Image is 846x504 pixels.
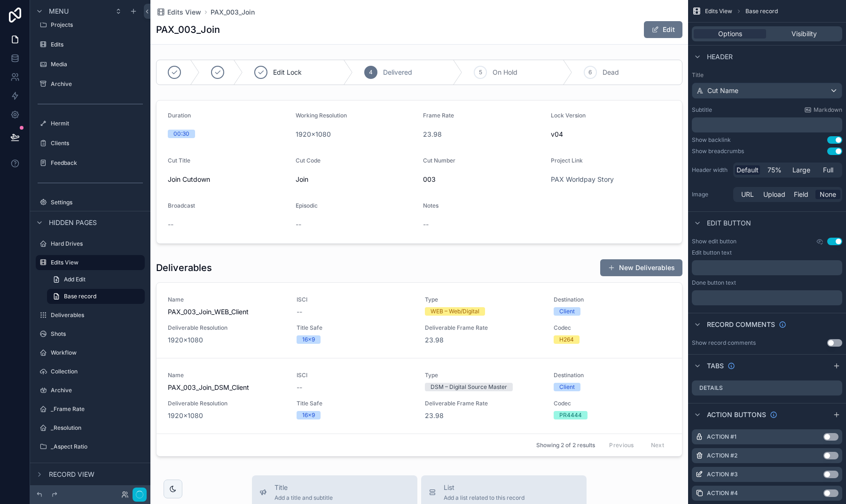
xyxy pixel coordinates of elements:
label: Hermit [51,120,143,127]
div: Show backlink [692,136,731,144]
a: Base record [47,289,145,304]
label: Projects [51,21,143,29]
label: Edits View [51,259,139,266]
span: Field [794,190,808,199]
a: Add Edit [47,272,145,287]
label: Feedback [51,159,143,167]
label: Subtitle [692,106,712,114]
span: Add a title and subtitle [274,494,333,502]
label: Collection [51,368,143,375]
label: Archive [51,387,143,394]
span: Hidden pages [49,218,97,227]
span: 75% [768,165,782,175]
a: Edits View [156,8,201,17]
span: Cut Name [707,86,738,95]
span: Default [736,165,759,175]
label: Archive [51,80,143,88]
label: Hard Drives [51,240,143,248]
span: None [820,190,836,199]
label: Deliverables [51,311,143,319]
div: scrollable content [692,117,842,132]
span: Markdown [814,106,842,114]
label: Edits [51,41,143,48]
button: Edit [644,21,682,38]
span: Add Edit [64,276,86,283]
span: Options [718,29,742,39]
a: _Resolution [36,420,145,435]
a: Feedback [36,155,145,171]
a: Hermit [36,116,145,131]
span: URL [741,190,754,199]
label: Title [692,71,842,79]
span: Record view [49,470,94,479]
span: Base record [745,8,778,15]
label: _Frame Rate [51,405,143,413]
a: PAX_003_Join [211,8,255,17]
span: Record comments [707,320,775,329]
a: Deliverables [36,308,145,323]
label: Action #2 [707,452,737,459]
span: Large [792,165,810,175]
div: scrollable content [692,260,842,275]
a: Edits View [36,255,145,270]
label: Workflow [51,349,143,357]
label: Show edit button [692,238,736,245]
a: Settings [36,195,145,210]
div: Show record comments [692,339,756,347]
button: Cut Name [692,83,842,99]
label: Action #1 [707,433,736,441]
label: Action #3 [707,471,738,478]
h1: PAX_003_Join [156,23,220,36]
span: Edits View [167,8,201,17]
label: Media [51,61,143,68]
label: Shots [51,330,143,338]
span: Edit button [707,218,751,228]
label: Details [699,384,723,392]
span: Visibility [791,29,817,39]
span: Full [823,165,833,175]
a: Edits [36,37,145,52]
span: List [444,483,525,492]
span: Menu [49,7,69,16]
a: Workflow [36,345,145,360]
div: scrollable content [692,290,842,305]
a: Projects [36,17,145,32]
label: Image [692,191,729,198]
label: _Aspect Ratio [51,443,143,450]
a: _Frame Rate [36,402,145,417]
span: Header [707,52,733,62]
span: Showing 2 of 2 results [536,442,595,449]
label: Clients [51,140,143,147]
a: Collection [36,364,145,379]
label: Header width [692,166,729,174]
a: Archive [36,383,145,398]
a: Shots [36,326,145,341]
span: Upload [763,190,785,199]
span: Tabs [707,361,724,371]
a: _Aspect Ratio [36,439,145,454]
div: Show breadcrumbs [692,147,744,155]
label: Settings [51,199,143,206]
span: Title [274,483,333,492]
span: Add a list related to this record [444,494,525,502]
a: Media [36,57,145,72]
span: Edits View [705,8,732,15]
label: Edit button text [692,249,732,256]
label: Done button text [692,279,736,287]
label: _Resolution [51,424,143,432]
a: Markdown [804,106,842,114]
span: Base record [64,293,96,300]
span: Action buttons [707,410,766,419]
a: Clients [36,136,145,151]
a: Archive [36,77,145,92]
a: Hard Drives [36,236,145,251]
